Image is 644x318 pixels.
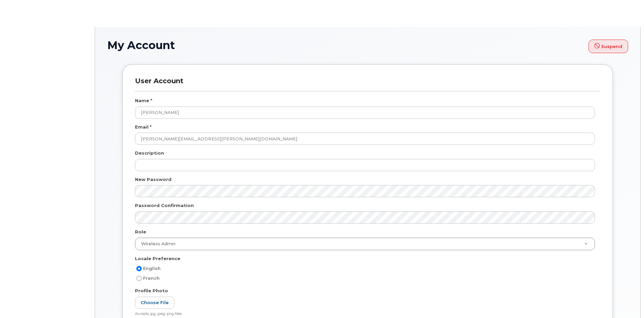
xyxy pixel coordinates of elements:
[136,276,142,281] input: French
[135,124,152,130] label: Email *
[135,150,164,156] label: Description
[135,297,175,309] label: Choose File
[135,77,600,91] h3: User Account
[589,40,628,53] button: Suspend
[135,255,180,262] label: Locale Preference
[136,266,142,271] input: English
[135,229,146,235] label: Role
[135,176,171,183] label: New Password
[135,97,152,104] label: Name *
[135,288,168,294] label: Profile Photo
[143,266,161,271] span: English
[143,276,160,281] span: French
[135,202,194,209] label: Password Confirmation
[135,238,595,250] a: Wireless Admin
[137,241,176,247] span: Wireless Admin
[135,312,595,317] div: Accepts jpg, jpeg, png files
[107,39,628,53] h1: My Account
